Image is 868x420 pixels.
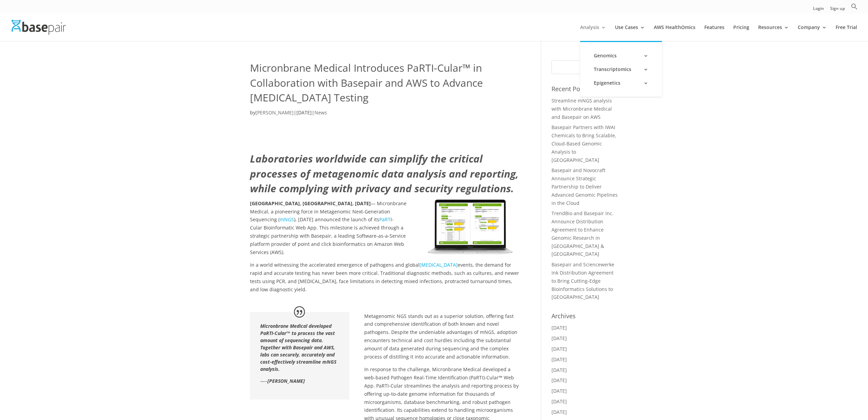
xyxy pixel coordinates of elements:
[587,76,655,90] a: Epigenetics
[379,216,391,223] a: PaRT
[551,311,618,324] h4: Archives
[551,324,567,331] a: [DATE]
[267,378,305,384] strong: [PERSON_NAME]
[580,25,606,41] a: Analysis
[758,25,789,41] a: Resources
[314,109,327,116] a: News
[587,62,655,76] a: Transcriptomics
[250,109,521,122] p: by | |
[551,124,616,163] a: Basepair Partners with IWAI Chemicals to Bring Scalable, Cloud-Based Genomic Analysis to [GEOGRAP...
[280,216,294,223] a: mNGS
[587,49,655,62] a: Genomics
[551,377,567,383] a: [DATE]
[813,6,824,14] a: Login
[260,377,339,389] p: —–
[798,25,827,41] a: Company
[851,3,858,14] a: Search Icon Link
[551,409,567,415] a: [DATE]
[250,261,521,293] p: In a world witnessing the accelerated emergence of pathogens and global events, the demand for ra...
[551,356,567,363] a: [DATE]
[551,346,567,352] a: [DATE]
[551,388,567,394] a: [DATE]
[250,152,519,195] i: Laboratories worldwide can simplify the critical processes of metagenomic data analysis and repor...
[250,199,521,261] p: — Micronbrane Medical, a pioneering force in Metagenomic Next-Generation Sequencing ( ), [DATE] a...
[296,109,312,116] span: [DATE]
[830,6,845,14] a: Sign up
[851,3,858,10] svg: Search
[551,335,567,341] a: [DATE]
[551,261,614,300] a: Basepair and Sciencewerke Ink Distribution Agreement to Bring Cutting-Edge Bioinformatics Solutio...
[250,60,521,109] h1: Micronbrane Medical Introduces PaRTI-Cular™ in Collaboration with Basepair and AWS to Advance [ME...
[420,262,458,268] a: [MEDICAL_DATA]
[704,25,724,41] a: Features
[551,97,612,120] a: Streamline mNGS analysis with Micronbrane Medical and Basepair on AWS
[551,84,618,97] h4: Recent Posts
[733,25,749,41] a: Pricing
[250,200,371,207] strong: [GEOGRAPHIC_DATA], [GEOGRAPHIC_DATA], [DATE]
[260,323,336,372] b: Micronbrane Medical developed PaRTI-Cular™ to process the vast amount of sequencing data. Togethe...
[255,109,294,116] a: [PERSON_NAME]
[12,20,66,34] img: Basepair
[551,167,618,206] a: Basepair and Novocraft Announce Strategic Partnership to Deliver Advanced Genomic Pipelines in th...
[364,312,521,366] p: Metagenomic NGS stands out as a superior solution, offering fast and comprehensive identification...
[615,25,645,41] a: Use Cases
[654,25,695,41] a: AWS HealthOmics
[551,367,567,373] a: [DATE]
[551,210,614,257] a: TrendBio and Basepair Inc. Announce Distribution Agreement to Enhance Genomic Research in [GEOGRA...
[836,25,857,41] a: Free Trial
[551,398,567,405] a: [DATE]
